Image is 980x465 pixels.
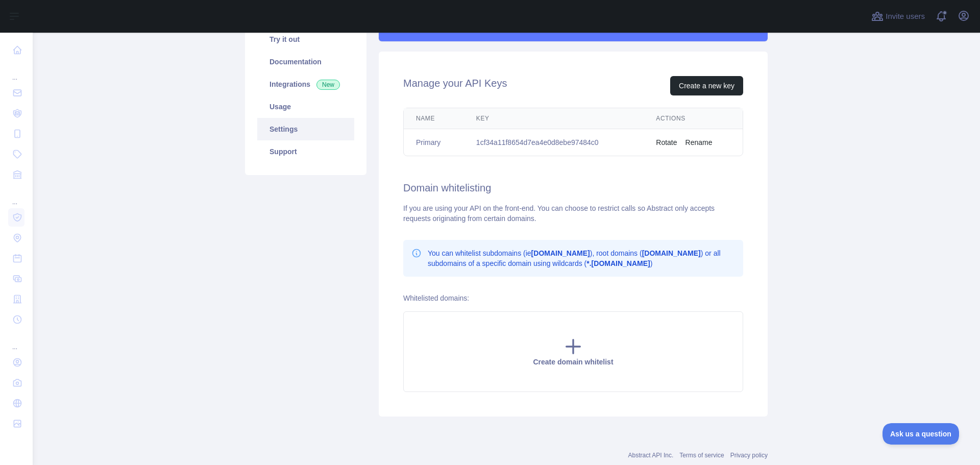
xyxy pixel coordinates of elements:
[428,248,735,268] p: You can whitelist subdomains (ie ), root domains ( ) or all subdomains of a specific domain using...
[656,137,677,148] button: Rotate
[533,358,613,366] span: Create domain whitelist
[586,259,650,267] b: *.[DOMAIN_NAME]
[403,76,507,95] h2: Manage your API Keys
[257,28,354,51] a: Try it out
[257,51,354,73] a: Documentation
[679,452,724,459] a: Terms of service
[403,294,469,302] label: Whitelisted domains:
[404,108,464,129] th: Name
[642,249,701,257] b: [DOMAIN_NAME]
[316,80,340,90] span: New
[257,73,354,95] a: Integrations New
[257,95,354,118] a: Usage
[403,181,743,195] h2: Domain whitelisting
[403,203,743,224] div: If you are using your API on the front-end. You can choose to restrict calls so Abstract only acc...
[464,129,644,156] td: 1cf34a11f8654d7ea4e0d8ebe97484c0
[883,423,960,445] iframe: Toggle Customer Support
[730,452,768,459] a: Privacy policy
[8,186,24,206] div: ...
[886,11,925,22] span: Invite users
[257,118,354,140] a: Settings
[8,331,24,351] div: ...
[8,61,24,82] div: ...
[644,108,743,129] th: Actions
[628,452,674,459] a: Abstract API Inc.
[685,137,713,148] button: Rename
[869,8,927,25] button: Invite users
[464,108,644,129] th: Key
[531,249,590,257] b: [DOMAIN_NAME]
[257,140,354,163] a: Support
[670,76,743,95] button: Create a new key
[404,129,464,156] td: Primary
